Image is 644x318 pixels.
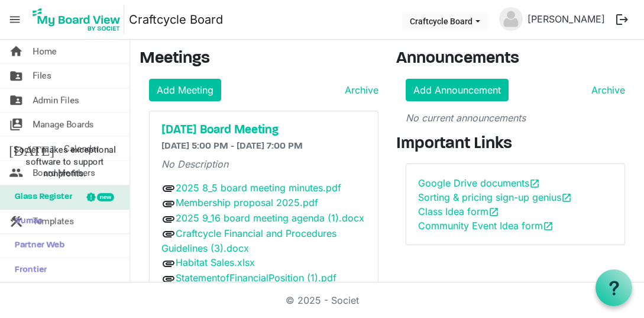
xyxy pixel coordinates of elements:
[33,40,57,63] span: Home
[129,8,223,31] a: Craftcycle Board
[161,212,176,226] span: attachment
[29,5,129,34] a: My Board View Logo
[396,49,635,69] h3: Announcements
[176,182,341,194] a: 2025 8_5 board meeting minutes.pdf
[9,258,47,282] span: Frontier
[176,212,364,224] a: 2025 9_16 board meeting agenda (1).docx
[418,220,554,232] a: Community Event Idea formopen_in_new
[176,197,318,208] a: Membership proposal 2025.pdf
[418,191,572,203] a: Sorting & pricing sign-up geniusopen_in_new
[9,210,43,233] span: Sumac
[161,272,176,286] span: attachment
[161,157,366,171] p: No Description
[9,64,23,88] span: folder_shared
[176,272,336,284] a: StatementofFinancialPosition (1).pdf
[9,113,23,136] span: switch_account
[9,88,23,112] span: folder_shared
[161,141,366,152] h6: [DATE] 5:00 PM - [DATE] 7:00 PM
[161,197,176,211] span: attachment
[33,64,51,88] span: Files
[9,185,72,209] span: Glass Register
[161,181,176,195] span: attachment
[5,144,124,179] span: Societ makes exceptional software to support nonprofits.
[543,221,554,232] span: open_in_new
[402,12,488,29] button: Craftcycle Board dropdownbutton
[29,5,124,34] img: My Board View Logo
[33,113,94,136] span: Manage Boards
[587,83,625,97] a: Archive
[97,193,114,201] div: new
[610,7,635,32] button: logout
[396,134,635,155] h3: Important Links
[64,137,99,160] span: Calendar
[499,7,523,31] img: no-profile-picture.svg
[149,79,221,101] a: Add Meeting
[523,7,610,31] a: [PERSON_NAME]
[161,256,176,271] span: attachment
[9,40,23,63] span: home
[140,49,378,69] h3: Meetings
[161,227,336,255] a: Craftcycle Financial and Procedures Guidelines (3).docx
[418,205,499,217] a: Class Idea formopen_in_new
[286,294,359,306] a: © 2025 - Societ
[161,227,176,241] span: attachment
[9,137,54,160] span: [DATE]
[340,83,378,97] a: Archive
[33,88,79,112] span: Admin Files
[561,192,572,203] span: open_in_new
[418,177,540,189] a: Google Drive documentsopen_in_new
[4,8,26,31] span: menu
[176,256,255,268] a: Habitat Sales.xlsx
[529,178,540,189] span: open_in_new
[161,123,366,137] a: [DATE] Board Meeting
[9,234,64,258] span: Partner Web
[406,79,509,101] a: Add Announcement
[406,111,626,125] p: No current announcements
[488,207,499,217] span: open_in_new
